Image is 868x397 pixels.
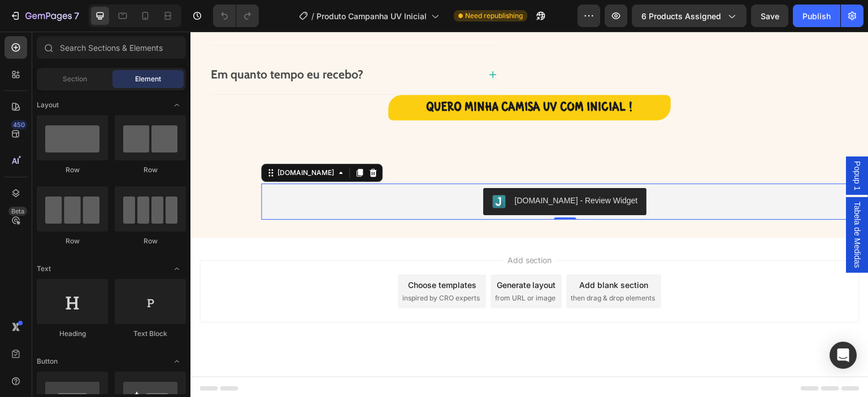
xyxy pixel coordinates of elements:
button: Publish [793,5,840,27]
div: 450 [11,120,27,129]
span: Need republishing [465,11,523,21]
button: 6 products assigned [632,5,747,27]
span: from URL or image [305,261,365,272]
span: / [311,10,314,22]
div: Row [37,236,108,246]
div: Publish [802,10,831,22]
span: Tabela de Medidas [661,170,672,237]
span: Element [135,74,161,84]
div: Row [115,236,186,246]
button: Save [751,5,788,27]
span: Toggle open [168,260,186,278]
div: Row [37,165,108,175]
span: Toggle open [168,352,186,370]
span: Layout [37,100,59,110]
div: Text Block [115,329,186,339]
span: inspired by CRO experts [212,261,289,272]
button: Judge.me - Review Widget [293,156,457,184]
div: [DOMAIN_NAME] [85,136,146,146]
span: Save [761,11,779,21]
span: 6 products assigned [641,10,721,22]
div: Choose templates [218,247,286,259]
div: Generate layout [306,247,366,259]
span: Section [63,74,87,84]
button: <p><span style="font-size:23px;">QUERO MINHA CAMISA UV COM INICIAL !</span></p> [198,63,480,89]
span: Toggle open [168,96,186,114]
iframe: Design area [190,32,868,397]
div: Undo/Redo [213,5,259,27]
span: Button [37,356,58,367]
span: Text [37,264,51,274]
div: Beta [8,207,27,216]
p: 7 [74,9,79,23]
span: Popup 1 [661,129,672,159]
button: 7 [5,5,84,27]
strong: Em quanto tempo eu recebo? [20,36,173,50]
span: QUERO MINHA CAMISA UV COM INICIAL ! [236,67,443,83]
div: Open Intercom Messenger [830,342,857,369]
div: Row [115,165,186,175]
span: Produto Campanha UV Inicial [316,10,427,22]
div: [DOMAIN_NAME] - Review Widget [324,163,448,175]
div: Add blank section [389,247,458,259]
span: Add section [313,223,366,234]
input: Search Sections & Elements [37,36,186,59]
div: Heading [37,329,108,339]
img: Judgeme.png [302,163,315,177]
span: then drag & drop elements [380,261,465,272]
